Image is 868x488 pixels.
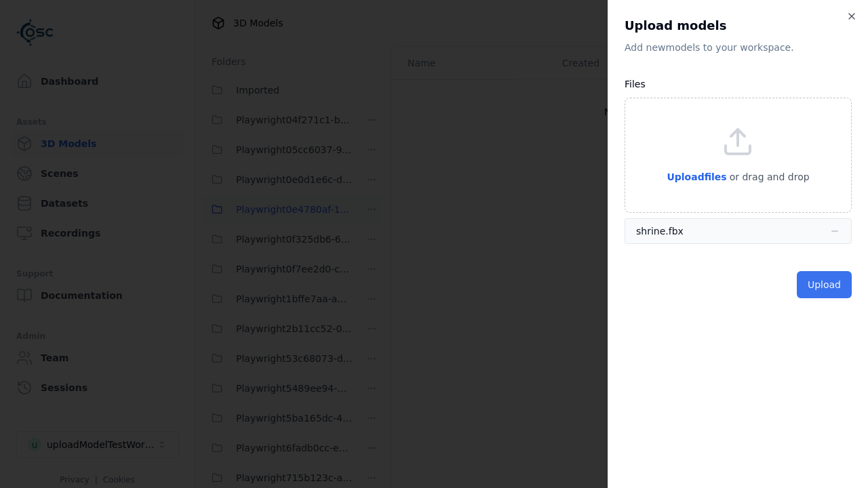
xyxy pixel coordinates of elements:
[727,169,810,185] p: or drag and drop
[625,41,852,54] p: Add new model s to your workspace.
[667,171,726,182] span: Upload files
[625,16,852,35] h2: Upload models
[636,224,684,238] div: shrine.fbx
[625,79,646,89] label: Files
[797,271,852,298] button: Upload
